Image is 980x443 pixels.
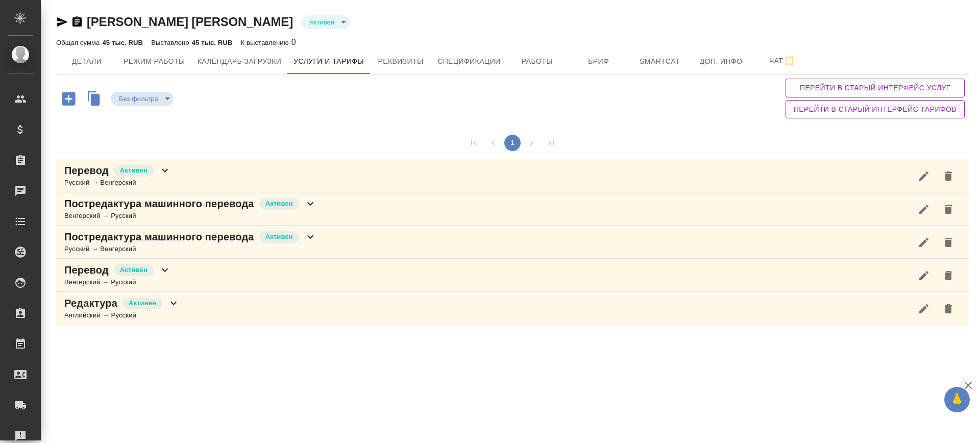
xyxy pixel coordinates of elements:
p: Перевод [64,163,109,178]
button: 🙏 [944,387,970,412]
span: Детали [62,55,111,68]
p: Активен [265,199,293,209]
button: Активен [306,18,337,27]
button: Редактировать услугу [912,197,936,222]
span: Реквизиты [376,55,425,68]
div: ПереводАктивенРусский → Венгерский [56,159,969,192]
div: Активен [111,92,174,106]
button: Скопировать ссылку для ЯМессенджера [56,16,68,28]
p: Постредактура машинного перевода [64,196,254,211]
span: Перейти в старый интерфейс тарифов [794,103,957,116]
span: 🙏 [948,389,966,410]
a: [PERSON_NAME] [PERSON_NAME] [87,15,293,29]
p: Активен [129,298,156,308]
span: Smartcat [635,55,684,68]
p: Общая сумма [56,39,102,46]
div: 0 [240,36,296,48]
p: Перевод [64,263,109,277]
span: Спецификации [437,55,500,68]
div: Венгерский → Русский [64,277,171,287]
p: Выставлено [151,39,192,46]
p: К выставлению [240,39,291,46]
button: Удалить услугу [936,164,961,188]
button: Удалить услугу [936,230,961,255]
button: Скопировать ссылку [71,16,83,28]
button: Редактировать услугу [912,230,936,255]
button: Без фильтра [116,94,161,103]
button: Удалить услугу [936,297,961,321]
div: РедактураАктивенАнглийский → Русский [56,292,969,325]
button: Добавить услугу [55,88,83,109]
button: Перейти в старый интерфейс услуг [786,79,965,97]
div: Русский → Венгерский [64,244,316,254]
div: Постредактура машинного переводаАктивенРусский → Венгерский [56,226,969,259]
span: Чат [758,55,807,67]
nav: pagination navigation [464,135,561,151]
p: 45 тыс. RUB [102,39,143,46]
div: ПереводАктивенВенгерский → Русский [56,259,969,292]
p: Активен [120,265,148,275]
svg: Подписаться [783,55,795,67]
div: Русский → Венгерский [64,178,171,188]
span: Перейти в старый интерфейс услуг [794,82,957,94]
div: Постредактура машинного переводаАктивенВенгерский → Русский [56,192,969,226]
button: Удалить услугу [936,197,961,222]
div: Активен [301,15,350,29]
span: Календарь загрузки [198,55,282,68]
button: Скопировать услуги другого исполнителя [83,88,111,111]
span: Режим работы [124,55,185,68]
button: Редактировать услугу [912,297,936,321]
span: Работы [513,55,562,68]
span: Бриф [574,55,623,68]
button: Удалить услугу [936,263,961,288]
p: Активен [120,165,148,176]
button: Редактировать услугу [912,164,936,188]
button: Редактировать услугу [912,263,936,288]
p: Активен [265,232,293,242]
div: Английский → Русский [64,310,180,321]
p: 45 тыс. RUB [192,39,233,46]
p: Редактура [64,296,117,310]
button: Перейти в старый интерфейс тарифов [786,100,965,119]
span: Доп. инфо [697,55,746,68]
p: Постредактура машинного перевода [64,230,254,244]
span: Услуги и тарифы [293,55,364,68]
div: Венгерский → Русский [64,211,316,221]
